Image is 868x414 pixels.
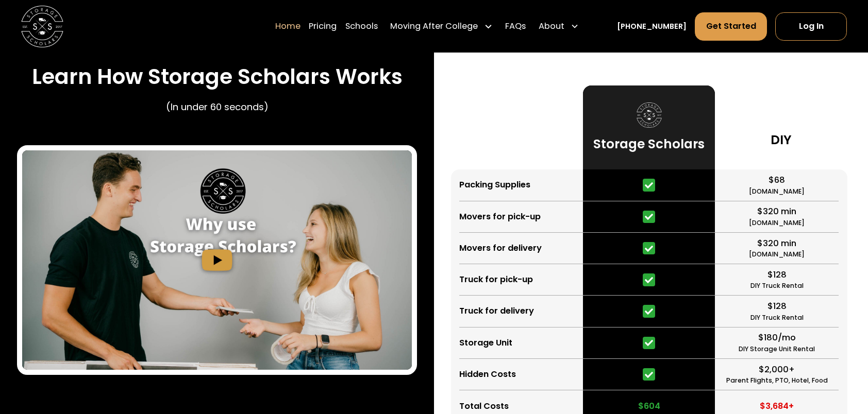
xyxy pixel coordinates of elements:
div: DIY Truck Rental [750,281,804,290]
a: Home [275,11,301,41]
div: $180/mo [758,332,796,344]
div: Storage Unit [459,337,512,350]
div: $2,000+ [759,364,795,376]
img: Storage Scholars logo. [637,102,662,128]
a: Schools [345,11,378,41]
div: Moving After College [390,20,478,33]
div: $320 min [757,205,796,218]
div: Hidden Costs [459,368,516,381]
p: (In under 60 seconds) [166,100,269,114]
div: Movers for pick-up [459,211,541,223]
img: Storage Scholars - How it Works video. [22,150,412,370]
div: [DOMAIN_NAME] [749,250,805,259]
div: $320 min [757,237,796,250]
h3: Learn How Storage Scholars Works [32,64,403,89]
div: Parent Flights, PTO, Hotel, Food [726,376,828,385]
div: About [539,20,564,33]
div: $68 [769,174,785,187]
a: home [21,5,63,47]
div: [DOMAIN_NAME] [749,218,805,228]
div: $128 [767,300,787,313]
div: Packing Supplies [459,179,530,192]
div: DIY Storage Unit Rental [739,344,815,354]
div: DIY Truck Rental [750,313,804,322]
div: Total Costs [459,400,509,413]
a: [PHONE_NUMBER] [617,21,687,31]
div: Movers for delivery [459,242,542,255]
h3: DIY [771,132,792,148]
div: Moving After College [386,11,497,41]
div: $3,684+ [760,400,794,413]
div: $604 [638,400,660,413]
div: Truck for delivery [459,305,534,318]
a: FAQs [505,11,526,41]
a: Get Started [695,12,767,41]
img: Storage Scholars main logo [21,5,63,47]
div: [DOMAIN_NAME] [749,187,805,196]
a: Log In [775,12,847,41]
div: $128 [767,269,787,282]
div: Truck for pick-up [459,273,533,286]
a: open lightbox [22,150,412,370]
h3: Storage Scholars [593,136,705,152]
a: Pricing [309,11,337,41]
div: About [535,11,583,41]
